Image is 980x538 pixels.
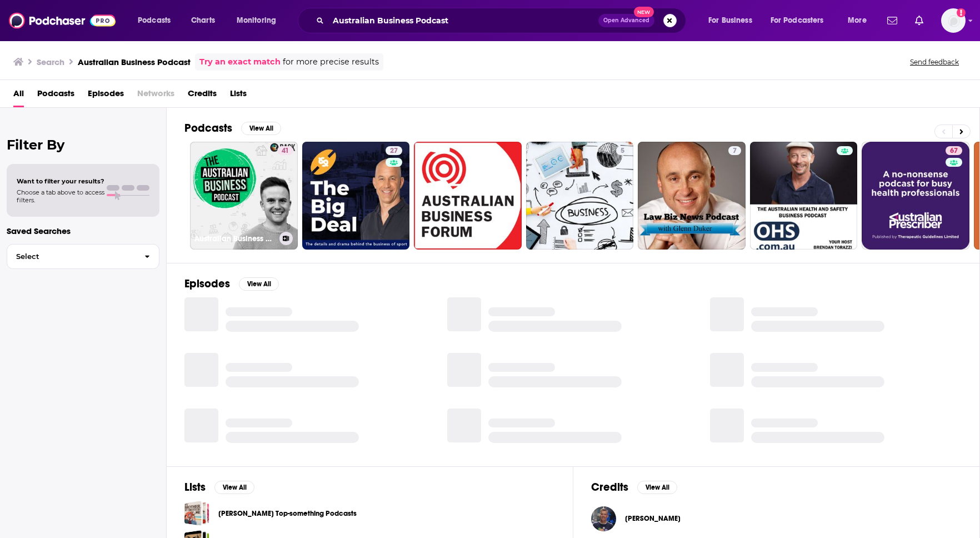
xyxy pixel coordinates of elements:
[277,146,293,155] a: 41
[701,12,766,29] button: open menu
[941,8,966,33] img: User Profile
[625,514,681,523] span: [PERSON_NAME]
[130,12,185,29] button: open menu
[946,146,962,155] a: 67
[625,514,681,523] a: Steve Sammartino
[184,480,206,494] h2: Lists
[591,501,962,536] button: Steve Sammartino Steve Sammartino
[13,84,24,107] a: All
[591,506,616,531] img: Steve Sammartino
[957,8,966,17] svg: Add a profile image
[616,146,629,155] a: 5
[17,188,104,204] span: Choose a tab above to access filters.
[598,14,654,27] button: Open AdvancedNew
[621,146,624,157] span: 5
[78,57,191,67] h3: Australian Business Podcast
[638,142,746,250] a: 7
[390,146,398,157] span: 27
[941,8,966,33] button: Show profile menu
[188,84,217,107] a: Credits
[239,277,279,291] button: View All
[229,12,291,29] button: open menu
[88,84,124,107] a: Episodes
[733,146,737,157] span: 7
[591,480,628,494] h2: Credits
[526,142,634,250] a: 5
[637,481,677,494] button: View All
[911,11,928,30] a: Show notifications dropdown
[138,13,171,28] span: Podcasts
[771,13,824,28] span: For Podcasters
[282,146,289,157] span: 41
[184,277,230,291] h2: Episodes
[190,142,298,250] a: 41Australian Business Podcast
[328,12,598,29] input: Search podcasts, credits, & more...
[591,480,677,494] a: CreditsView All
[230,84,247,107] a: Lists
[184,12,222,29] a: Charts
[603,18,649,23] span: Open Advanced
[7,253,136,260] span: Select
[862,142,969,250] a: 67
[214,481,254,494] button: View All
[241,122,281,135] button: View All
[283,56,379,68] span: for more precise results
[184,480,254,494] a: ListsView All
[941,8,966,33] span: Logged in as jhutchinson
[184,121,281,135] a: PodcastsView All
[184,501,209,526] a: Ryan's Top-something Podcasts
[950,146,958,157] span: 67
[37,84,74,107] a: Podcasts
[308,8,697,33] div: Search podcasts, credits, & more...
[386,146,402,155] a: 27
[191,13,215,28] span: Charts
[137,84,174,107] span: Networks
[184,121,232,135] h2: Podcasts
[883,11,902,30] a: Show notifications dropdown
[728,146,741,155] a: 7
[907,57,962,67] button: Send feedback
[634,7,654,17] span: New
[184,277,279,291] a: EpisodesView All
[199,56,281,68] a: Try an exact match
[7,244,159,269] button: Select
[848,13,867,28] span: More
[194,234,275,243] h3: Australian Business Podcast
[763,12,840,29] button: open menu
[237,13,276,28] span: Monitoring
[302,142,410,250] a: 27
[9,10,116,31] img: Podchaser - Follow, Share and Rate Podcasts
[7,137,159,153] h2: Filter By
[37,57,64,67] h3: Search
[708,13,752,28] span: For Business
[17,177,104,185] span: Want to filter your results?
[7,226,159,236] p: Saved Searches
[840,12,881,29] button: open menu
[218,507,357,520] a: [PERSON_NAME] Top-something Podcasts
